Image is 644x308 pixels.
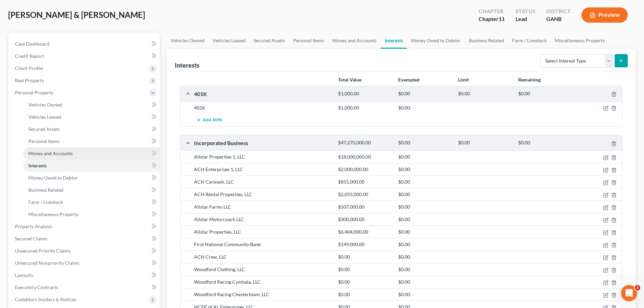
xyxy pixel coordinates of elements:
[23,99,160,111] a: Vehicles Owned
[15,77,44,83] span: Real Property
[395,104,455,111] div: $0.00
[395,179,455,185] div: $0.00
[455,140,515,146] div: $0.00
[23,172,160,184] a: Money Owed to Debtor
[8,10,145,20] span: [PERSON_NAME] & [PERSON_NAME]
[23,196,160,208] a: Farm / Livestock
[191,191,335,198] div: ACH Rental Properties, LLC
[23,184,160,196] a: Business Related
[191,204,335,210] div: Allstar Farms LLC
[289,32,328,49] a: Personal Items
[581,7,628,23] button: Preview
[249,32,289,49] a: Secured Assets
[515,91,575,97] div: $0.00
[28,199,63,205] span: Farm / Livestock
[551,32,609,49] a: Miscellaneous Property
[191,104,335,111] div: 401K
[191,179,335,185] div: ACH Carwash, LLC
[518,77,541,82] strong: Remaining
[9,245,160,257] a: Unsecured Priority Claims
[28,126,60,132] span: Secured Assets
[621,285,637,301] iframe: Intercom live chat
[395,266,455,273] div: $0.00
[9,233,160,245] a: Secured Claims
[175,61,199,69] div: Interests
[395,204,455,210] div: $0.00
[395,191,455,198] div: $0.00
[395,153,455,160] div: $0.00
[335,153,395,160] div: $18,000,000.00
[194,114,224,126] button: Add 401K
[9,257,160,269] a: Unsecured Nonpriority Claims
[191,229,335,235] div: Allstar Properties, LLC
[335,104,395,111] div: $1,000.00
[191,241,335,248] div: First National Community Bank
[15,223,52,229] span: Property Analysis
[479,7,505,15] div: Chapter
[15,260,79,266] span: Unsecured Nonpriority Claims
[516,15,535,23] div: Lead
[191,266,335,273] div: Woodford Clothing, LLC
[23,208,160,220] a: Miscellaneous Property
[407,32,465,49] a: Money Owed to Debtor
[395,241,455,248] div: $0.00
[516,7,535,15] div: Status
[381,32,407,49] a: Interests
[398,77,420,82] strong: Exempted
[28,187,64,193] span: Business Related
[23,147,160,160] a: Money and Accounts
[338,77,361,82] strong: Total Value
[28,114,61,120] span: Vehicles Leased
[9,38,160,50] a: Case Dashboard
[455,91,515,97] div: $0.00
[335,179,395,185] div: $855,000.00
[23,160,160,172] a: Interests
[508,32,551,49] a: Farm / Livestock
[191,279,335,285] div: Woodford Racing Cymbala, LLC
[395,140,455,146] div: $0.00
[191,90,335,97] div: 401K
[335,91,395,97] div: $1,000.00
[335,229,395,235] div: $6,404,000.00
[465,32,508,49] a: Business Related
[328,32,381,49] a: Money and Accounts
[9,50,160,62] a: Credit Report
[479,15,505,23] div: Chapter
[9,269,160,281] a: Lawsuits
[335,291,395,298] div: $0.00
[15,272,33,278] span: Lawsuits
[28,102,62,108] span: Vehicles Owned
[546,7,571,15] div: District
[28,150,73,156] span: Money and Accounts
[23,111,160,123] a: Vehicles Leased
[167,32,209,49] a: Vehicles Owned
[458,77,469,82] strong: Limit
[15,41,49,47] span: Case Dashboard
[23,135,160,147] a: Personal Items
[28,138,59,144] span: Personal Items
[335,254,395,260] div: $0.00
[335,166,395,173] div: $2,000,000.00
[395,216,455,223] div: $0.00
[395,279,455,285] div: $0.00
[15,90,53,95] span: Personal Property
[335,204,395,210] div: $507,000.00
[15,284,58,290] span: Executory Contracts
[395,229,455,235] div: $0.00
[191,291,335,298] div: Woodford Racing Chestertown, LLC
[335,279,395,285] div: $0.00
[28,175,78,181] span: Money Owed to Debtor
[395,166,455,173] div: $0.00
[209,32,249,49] a: Vehicles Leased
[15,53,44,59] span: Credit Report
[635,285,640,290] span: 3
[546,15,571,23] div: GANB
[395,91,455,97] div: $0.00
[191,153,335,160] div: Allstar Properties 1, LLC
[9,220,160,233] a: Property Analysis
[9,281,160,293] a: Executory Contracts
[23,123,160,135] a: Secured Assets
[15,297,76,302] span: Codebtors Insiders & Notices
[191,166,335,173] div: ACH Enterprises 1, LLC
[28,163,47,168] span: Interests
